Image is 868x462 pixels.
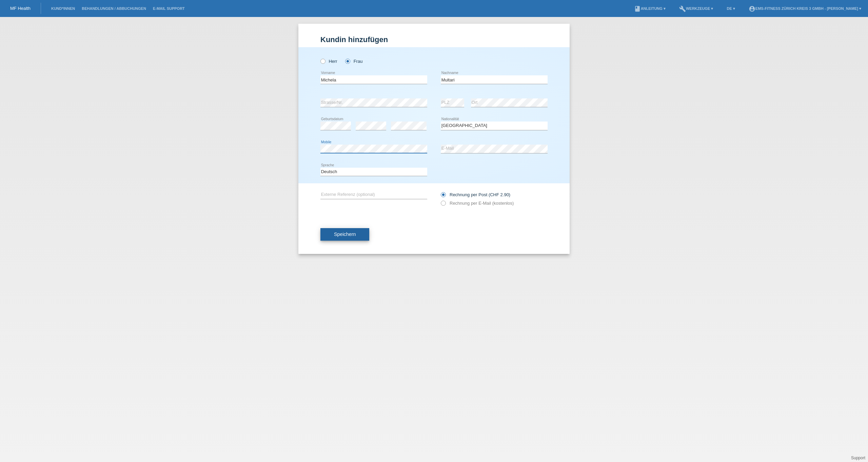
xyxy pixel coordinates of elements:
a: buildWerkzeuge ▾ [676,6,717,11]
label: Herr [320,59,337,64]
a: DE ▾ [723,6,738,11]
a: account_circleEMS-Fitness Zürich Kreis 3 GmbH - [PERSON_NAME] ▾ [745,6,865,11]
a: Support [851,456,865,460]
label: Rechnung per Post (CHF 2.90) [441,192,510,197]
span: Speichern [334,232,356,237]
a: E-Mail Support [150,6,188,11]
h1: Kundin hinzufügen [320,35,548,44]
a: Kund*innen [48,6,78,11]
i: build [679,5,686,12]
button: Speichern [320,228,369,241]
a: MF Health [10,6,31,11]
label: Frau [345,59,362,64]
a: Behandlungen / Abbuchungen [78,6,150,11]
input: Frau [345,59,350,63]
input: Herr [320,59,325,63]
input: Rechnung per Post (CHF 2.90) [441,192,445,201]
a: bookAnleitung ▾ [631,6,669,11]
label: Rechnung per E-Mail (kostenlos) [441,201,514,206]
i: book [634,5,641,12]
input: Rechnung per E-Mail (kostenlos) [441,201,445,209]
i: account_circle [749,5,755,12]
